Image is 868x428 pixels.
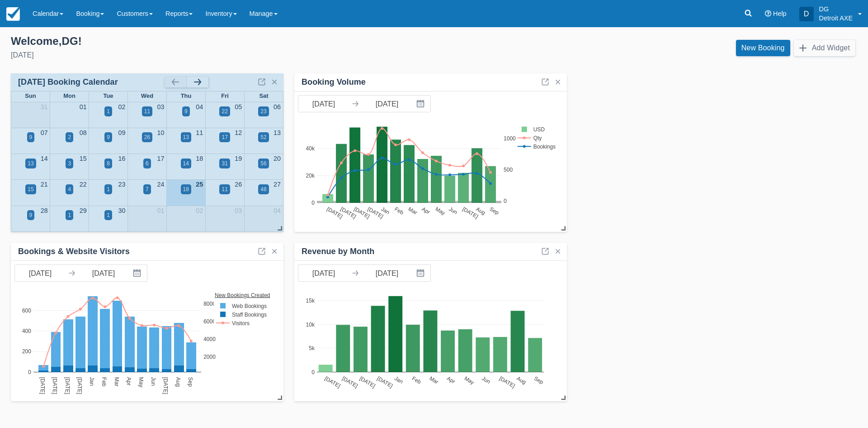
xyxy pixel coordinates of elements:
[412,265,430,281] button: Interact with the calendar and add the check-in date for your trip.
[78,265,129,281] input: End Date
[819,5,853,14] p: DG
[298,96,349,112] input: Start Date
[819,14,853,23] p: Detroit AXE
[765,10,771,17] i: Help
[362,265,412,281] input: End Date
[298,265,349,281] input: Start Date
[6,7,20,21] img: checkfront-main-nav-mini-logo.png
[736,40,790,56] a: New Booking
[15,265,66,281] input: Start Date
[362,96,412,112] input: End Date
[18,246,130,257] div: Bookings & Website Visitors
[11,34,427,48] div: Welcome , DG !
[799,7,814,21] div: D
[302,246,374,257] div: Revenue by Month
[11,50,427,61] div: [DATE]
[794,40,855,56] button: Add Widget
[302,77,366,87] div: Booking Volume
[129,265,147,281] button: Interact with the calendar and add the check-in date for your trip.
[215,292,271,298] text: New Bookings Created
[773,10,787,17] span: Help
[412,96,430,112] button: Interact with the calendar and add the check-in date for your trip.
